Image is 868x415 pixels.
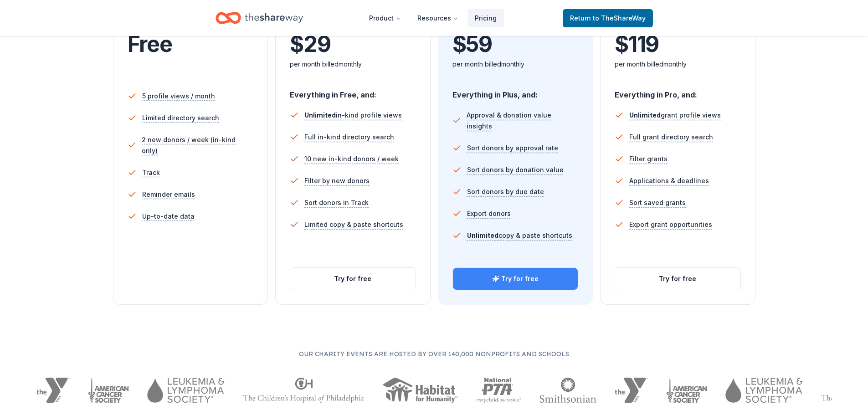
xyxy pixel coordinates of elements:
[563,9,653,27] a: Returnto TheShareWay
[467,143,558,154] span: Sort donors by approval rate
[629,175,709,186] span: Applications & deadlines
[304,132,394,143] span: Full in-kind directory search
[467,9,504,27] a: Pricing
[128,31,172,57] span: Free
[452,82,579,101] div: Everything in Plus, and:
[615,82,741,101] div: Everything in Pro, and:
[410,9,466,27] button: Resources
[243,378,364,403] img: The Children's Hospital of Philadelphia
[629,219,712,230] span: Export grant opportunities
[290,31,330,57] span: $ 29
[629,111,721,119] span: grant profile views
[36,348,832,359] p: Our charity events are hosted by over 140,000 nonprofits and schools
[467,110,578,132] span: Approval & donation value insights
[290,59,416,70] div: per month billed monthly
[304,111,336,119] span: Unlimited
[615,378,648,403] img: YMCA
[467,231,572,239] span: copy & paste shortcuts
[304,175,370,186] span: Filter by new donors
[362,7,504,29] nav: Main
[453,268,578,290] button: Try for free
[615,59,741,70] div: per month billed monthly
[452,31,492,57] span: $ 59
[467,208,511,219] span: Export donors
[147,378,224,403] img: Leukemia & Lymphoma Society
[304,111,402,119] span: in-kind profile views
[142,91,215,102] span: 5 profile views / month
[629,111,661,119] span: Unlimited
[290,268,416,290] button: Try for free
[725,378,802,403] img: Leukemia & Lymphoma Society
[290,82,416,101] div: Everything in Free, and:
[304,154,399,164] span: 10 new in-kind donors / week
[467,231,498,239] span: Unlimited
[88,378,129,403] img: American Cancer Society
[467,164,564,175] span: Sort donors by donation value
[36,378,70,403] img: YMCA
[362,9,408,27] button: Product
[382,378,457,403] img: Habitat for Humanity
[629,197,686,208] span: Sort saved grants
[467,186,544,197] span: Sort donors by due date
[666,378,708,403] img: American Cancer Society
[629,154,668,164] span: Filter grants
[304,219,403,230] span: Limited copy & paste shortcuts
[615,268,740,290] button: Try for free
[593,14,646,22] span: to TheShareWay
[142,167,160,178] span: Track
[570,13,646,24] span: Return
[615,31,659,57] span: $ 119
[216,7,303,29] a: Home
[629,132,713,143] span: Full grant directory search
[142,113,219,123] span: Limited directory search
[142,189,195,200] span: Reminder emails
[142,211,195,222] span: Up-to-date data
[452,59,579,70] div: per month billed monthly
[476,378,522,403] img: National PTA
[539,378,596,403] img: Smithsonian
[304,197,369,208] span: Sort donors in Track
[142,134,253,156] span: 2 new donors / week (in-kind only)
